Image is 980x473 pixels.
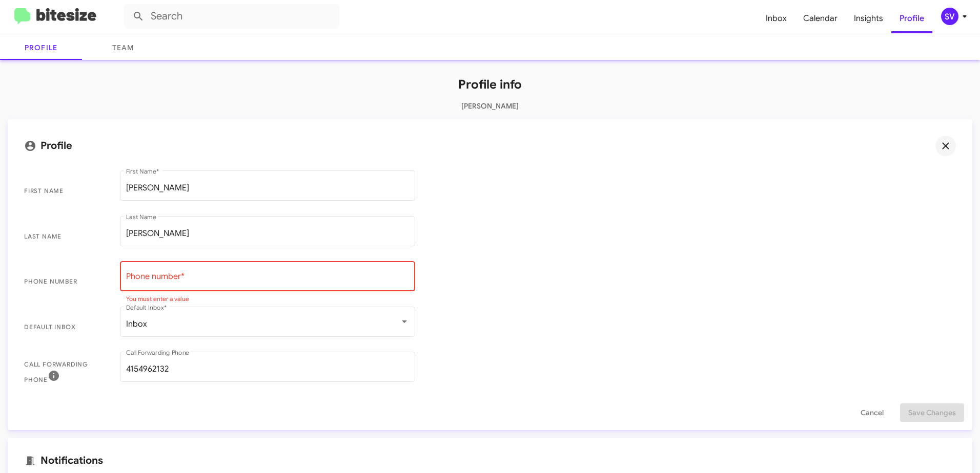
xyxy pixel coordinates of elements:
[126,319,147,329] span: Inbox
[932,8,969,25] button: SV
[8,76,972,93] h1: Profile info
[891,4,932,33] a: Profile
[24,276,104,287] span: Phone number
[24,322,104,332] span: Default Inbox
[24,455,956,467] mat-card-title: Notifications
[126,364,409,374] input: +000 000000000
[126,274,409,283] input: +000 000000000
[8,101,972,111] p: [PERSON_NAME]
[126,229,409,238] input: Example: Wick
[24,231,104,242] span: Last Name
[900,403,964,422] button: Save Changes
[126,183,409,192] input: Example: John
[846,4,891,33] a: Insights
[861,403,884,422] span: Cancel
[126,295,409,303] mat-error: You must enter a value
[795,4,846,33] a: Calendar
[24,186,104,196] span: First Name
[82,35,164,60] a: Team
[941,8,958,25] div: SV
[24,136,956,156] mat-card-title: Profile
[24,359,104,385] span: Call Forwarding Phone
[908,403,956,422] span: Save Changes
[758,4,795,33] a: Inbox
[124,4,339,29] input: Search
[852,403,892,422] button: Cancel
